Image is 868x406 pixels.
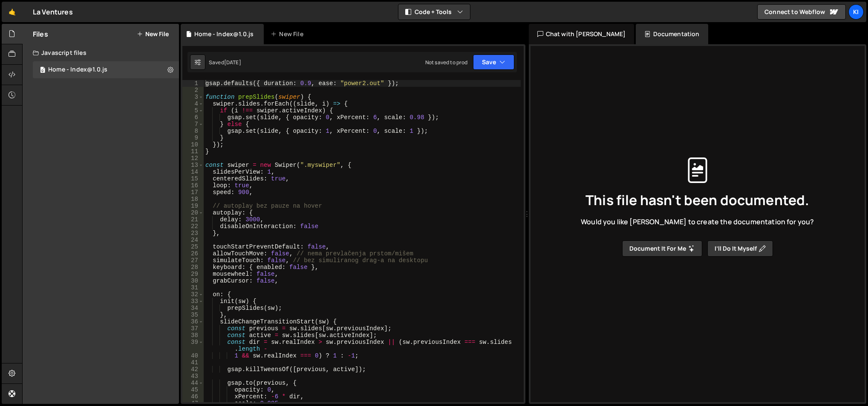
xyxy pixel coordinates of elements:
[40,67,45,74] span: 0
[182,94,204,100] div: 3
[182,182,204,189] div: 16
[182,100,204,107] div: 4
[182,380,204,386] div: 44
[622,240,702,257] button: Document it for me
[636,24,708,44] div: Documentation
[182,107,204,114] div: 5
[33,61,179,78] div: 17127/48067.js
[529,24,634,44] div: Chat with [PERSON_NAME]
[182,386,204,393] div: 45
[182,298,204,305] div: 33
[182,312,204,318] div: 35
[182,134,204,141] div: 9
[757,4,846,20] a: Connect to Webflow
[182,216,204,223] div: 21
[23,44,179,61] div: Javascript files
[182,305,204,312] div: 34
[182,209,204,216] div: 20
[182,196,204,203] div: 18
[194,30,254,38] div: Home - Index@1.0.js
[585,193,809,207] span: This file hasn't been documented.
[473,54,514,70] button: Save
[182,230,204,237] div: 23
[182,128,204,134] div: 8
[182,175,204,182] div: 15
[182,250,204,257] div: 26
[182,155,204,162] div: 12
[707,240,773,257] button: I’ll do it myself
[182,318,204,325] div: 36
[182,264,204,271] div: 28
[182,366,204,373] div: 42
[33,7,73,17] div: La Ventures
[182,284,204,291] div: 31
[137,31,169,37] button: New File
[48,66,107,74] div: Home - Index@1.0.js
[182,243,204,250] div: 25
[182,87,204,94] div: 2
[271,30,306,38] div: New File
[182,223,204,230] div: 22
[848,4,864,20] a: Ki
[182,80,204,87] div: 1
[182,291,204,298] div: 32
[581,217,814,226] span: Would you like [PERSON_NAME] to create the documentation for you?
[182,373,204,380] div: 43
[182,162,204,169] div: 13
[182,121,204,128] div: 7
[182,359,204,366] div: 41
[182,169,204,175] div: 14
[425,59,468,66] div: Not saved to prod
[182,237,204,243] div: 24
[182,189,204,196] div: 17
[182,114,204,121] div: 6
[209,59,241,66] div: Saved
[182,148,204,155] div: 11
[182,271,204,277] div: 29
[182,332,204,339] div: 38
[182,203,204,209] div: 19
[182,141,204,148] div: 10
[182,325,204,332] div: 37
[182,257,204,264] div: 27
[182,352,204,359] div: 40
[33,29,48,39] h2: Files
[398,4,470,20] button: Code + Tools
[182,277,204,284] div: 30
[224,59,241,66] div: [DATE]
[182,393,204,400] div: 46
[182,339,204,352] div: 39
[2,2,23,22] a: 🤙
